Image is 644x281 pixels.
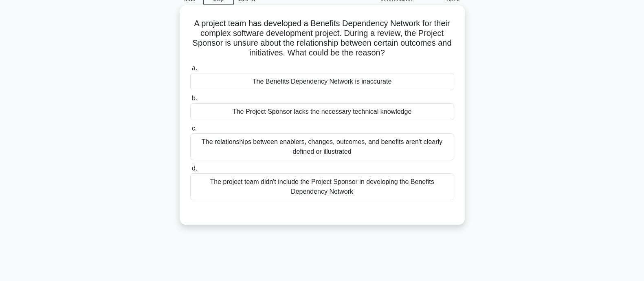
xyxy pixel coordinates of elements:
[192,95,197,102] span: b.
[190,173,454,200] div: The project team didn't include the Project Sponsor in developing the Benefits Dependency Network
[192,125,197,132] span: c.
[190,133,454,160] div: The relationships between enablers, changes, outcomes, and benefits aren't clearly defined or ill...
[192,165,197,172] span: d.
[190,103,454,120] div: The Project Sponsor lacks the necessary technical knowledge
[192,64,197,71] span: a.
[189,18,455,58] h5: A project team has developed a Benefits Dependency Network for their complex software development...
[190,73,454,90] div: The Benefits Dependency Network is inaccurate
